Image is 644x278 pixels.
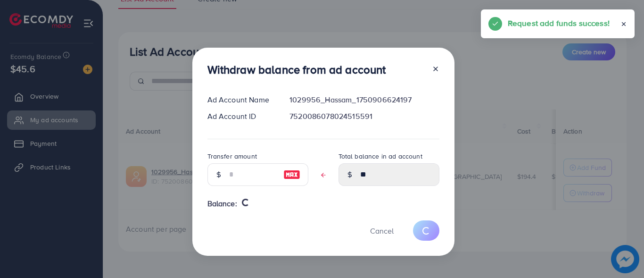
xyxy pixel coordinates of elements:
[207,63,386,76] h3: Withdraw balance from ad account
[207,198,237,209] span: Balance:
[339,152,422,161] label: Total balance in ad account
[508,17,610,29] h5: Request add funds success!
[200,111,282,122] div: Ad Account ID
[358,220,405,241] button: Cancel
[282,94,446,105] div: 1029956_Hassam_1750906624197
[370,226,394,236] span: Cancel
[200,94,282,105] div: Ad Account Name
[207,152,257,161] label: Transfer amount
[283,169,300,180] img: image
[282,111,446,122] div: 7520086078024515591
